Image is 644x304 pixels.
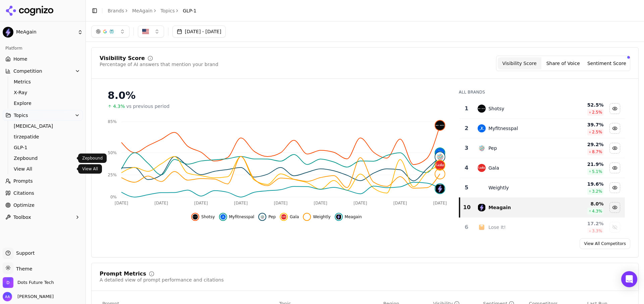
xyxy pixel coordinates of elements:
a: Metrics [11,77,75,86]
tr: 3pepPep29.2%8.7%Hide pep data [460,138,625,158]
tspan: 50% [108,150,117,155]
img: lose it! [478,223,486,231]
a: Optimize [3,200,83,210]
span: Metrics [14,78,72,85]
span: Myfitnesspal [229,214,255,220]
img: weightly [304,214,310,220]
button: Hide gala data [280,213,299,221]
button: Open organization switcher [3,277,54,288]
img: pep [478,144,486,152]
button: Competition [3,66,83,76]
button: Hide shotsy data [609,103,620,114]
a: Home [3,54,83,64]
tspan: [DATE] [354,201,367,205]
div: 19.6 % [560,181,603,187]
tr: 6lose it!Lose It!17.2%3.3%Show lose it! data [460,218,625,237]
div: 8.0% [108,89,445,102]
img: US [142,28,149,35]
span: 3.2 % [592,189,602,194]
span: Shotsy [201,214,215,220]
span: 3.3 % [592,228,602,234]
tspan: [DATE] [234,201,248,205]
span: [MEDICAL_DATA] [14,123,72,129]
div: All Brands [459,89,625,95]
div: 3 [462,144,471,152]
img: shotsy [435,121,445,130]
span: Competition [13,68,42,74]
img: pep [435,152,445,162]
button: Hide weightly data [303,213,330,221]
div: 6 [462,223,471,231]
a: Citations [3,188,83,198]
img: meagain [336,214,341,220]
tspan: 25% [108,173,117,177]
button: Hide myfitnesspal data [609,123,620,134]
span: tirzepatide [14,133,72,140]
button: Hide meagain data [609,202,620,213]
tspan: [DATE] [154,201,168,205]
button: Hide pep data [258,213,276,221]
img: weightly [435,169,445,179]
a: Explore [11,99,75,108]
div: Prompt Metrics [100,271,146,277]
span: GLP-1 [14,144,72,151]
div: Open Intercom Messenger [621,271,637,287]
button: Hide weightly data [609,182,620,193]
tspan: [DATE] [274,201,288,205]
img: gala [435,161,445,170]
div: Myfitnesspal [488,125,518,132]
div: 4 [462,164,471,172]
div: 29.2 % [560,141,603,148]
img: meagain [478,203,486,211]
span: Meagain [345,214,362,220]
div: Visibility Score [100,56,145,61]
a: View All Competitors [580,238,630,249]
span: 5.1 % [592,169,602,174]
a: GLP-1 [11,143,75,152]
img: meagain [435,184,445,193]
img: MeAgain [3,27,13,38]
div: 8.0 % [560,200,603,207]
button: [DATE] - [DATE] [172,25,226,38]
div: Meagain [488,204,511,211]
span: Theme [13,266,32,271]
div: Percentage of AI answers that mention your brand [100,61,218,68]
tspan: [DATE] [433,201,447,205]
span: Prompts [13,178,33,184]
tspan: [DATE] [115,201,128,205]
span: 4.3 % [592,208,602,214]
a: View All [11,164,75,174]
button: Topics [3,110,83,121]
div: 10 [463,203,471,211]
tr: 4galaGala21.9%5.1%Hide gala data [460,158,625,178]
span: Citations [13,190,34,196]
img: myfitnesspal [478,124,486,132]
span: vs previous period [126,103,170,110]
a: Topics [161,7,175,14]
div: Gala [488,165,499,171]
div: Lose It! [488,224,506,231]
button: Share of Voice [541,57,585,69]
img: myfitnesspal [435,148,445,158]
a: [MEDICAL_DATA] [11,121,75,131]
div: Weightly [488,184,509,191]
span: Topics [14,112,28,119]
tr: 5weightlyWeightly19.6%3.2%Hide weightly data [460,178,625,198]
div: 1 [462,105,471,113]
a: Brands [108,8,124,13]
button: Toolbox [3,212,83,223]
span: Pep [268,214,276,220]
div: 2 [462,124,471,132]
tspan: [DATE] [194,201,208,205]
tspan: [DATE] [314,201,327,205]
img: Dots Future Tech [3,277,13,288]
div: Pep [488,145,497,151]
span: GLP-1 [183,7,197,14]
p: View All [82,166,98,172]
button: Hide gala data [609,163,620,173]
img: Ameer Asghar [3,292,12,301]
button: Hide pep data [609,143,620,154]
tspan: 85% [108,119,117,124]
img: myfitnesspal [220,214,226,220]
a: MeAgain [132,7,153,14]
